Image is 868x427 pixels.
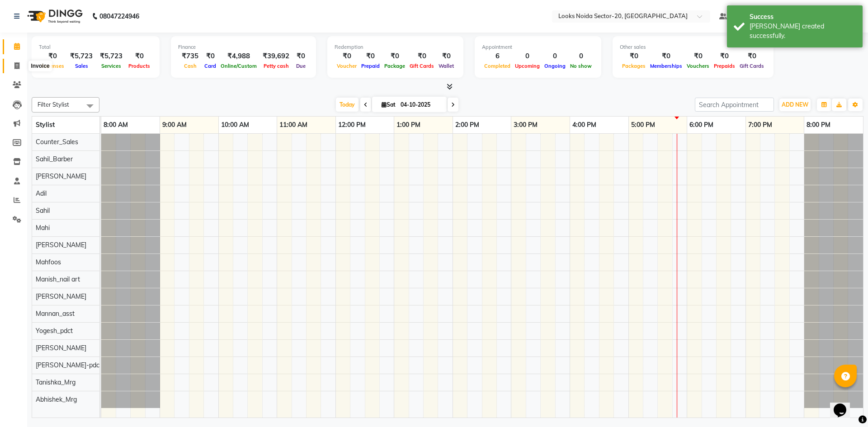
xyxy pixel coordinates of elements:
span: Services [99,63,123,69]
div: ₹0 [737,51,766,61]
span: Sat [379,101,398,108]
div: ₹0 [407,51,436,61]
div: ₹0 [684,51,712,61]
span: [PERSON_NAME] [36,344,86,352]
a: 12:00 PM [336,118,368,131]
div: ₹0 [126,51,152,61]
a: 7:00 PM [746,118,774,131]
div: ₹0 [712,51,737,61]
span: [PERSON_NAME] [36,172,86,180]
div: ₹0 [202,51,218,61]
span: Memberships [648,63,684,69]
span: Stylist [36,121,55,129]
div: ₹0 [359,51,382,61]
div: ₹0 [39,51,66,61]
span: Petty cash [261,63,291,69]
span: Prepaid [359,63,382,69]
span: Counter_Sales [36,138,78,146]
span: Sahil [36,206,50,215]
a: 11:00 AM [277,118,310,131]
span: Filter Stylist [38,101,69,108]
a: 6:00 PM [687,118,716,131]
div: ₹735 [178,51,202,61]
div: ₹0 [648,51,684,61]
span: Abhishek_Mrg [36,395,77,404]
span: Mahi [36,224,50,232]
a: 10:00 AM [219,118,251,131]
span: Package [382,63,407,69]
a: 8:00 PM [804,118,833,131]
iframe: chat widget [830,391,859,418]
input: Search Appointment [695,98,774,112]
a: 4:00 PM [570,118,599,131]
span: Today [336,98,359,112]
div: ₹39,692 [259,51,293,61]
img: logo [23,4,85,29]
div: ₹0 [335,51,359,61]
span: Cash [182,63,199,69]
div: Invoice [28,61,52,71]
span: Wallet [436,63,456,69]
span: Gift Cards [737,63,766,69]
a: 9:00 AM [160,118,189,131]
span: Products [126,63,152,69]
div: Total [39,43,152,51]
div: Success [750,12,856,22]
span: [PERSON_NAME]-pdct [36,361,102,369]
span: Prepaids [712,63,737,69]
div: Appointment [482,43,594,51]
div: ₹0 [436,51,456,61]
span: [PERSON_NAME] [36,241,86,249]
a: 5:00 PM [629,118,657,131]
div: Other sales [620,43,766,51]
span: ADD NEW [782,101,808,108]
span: Card [202,63,218,69]
span: Due [294,63,308,69]
div: ₹0 [293,51,309,61]
div: Finance [178,43,309,51]
span: Yogesh_pdct [36,327,73,335]
span: Online/Custom [218,63,259,69]
div: ₹0 [382,51,407,61]
a: 3:00 PM [511,118,540,131]
span: Vouchers [684,63,712,69]
div: ₹5,723 [96,51,126,61]
span: Gift Cards [407,63,436,69]
span: Sales [73,63,90,69]
a: 1:00 PM [394,118,423,131]
div: 6 [482,51,513,61]
b: 08047224946 [99,4,139,29]
button: ADD NEW [779,99,811,111]
span: No show [568,63,594,69]
span: Manish_nail art [36,275,80,283]
span: Mannan_asst [36,310,75,318]
input: 2025-10-04 [398,98,443,112]
span: Mahfoos [36,258,61,266]
span: Adil [36,189,47,197]
span: Sahil_Barber [36,155,73,163]
span: Voucher [335,63,359,69]
span: Upcoming [513,63,542,69]
a: 2:00 PM [453,118,481,131]
div: 0 [542,51,568,61]
span: Packages [620,63,648,69]
div: ₹4,988 [218,51,259,61]
div: Redemption [335,43,456,51]
div: Bill created successfully. [750,22,856,41]
div: ₹5,723 [66,51,96,61]
span: Ongoing [542,63,568,69]
div: ₹0 [620,51,648,61]
span: Tanishka_Mrg [36,378,75,386]
div: 0 [568,51,594,61]
a: 8:00 AM [101,118,130,131]
span: [PERSON_NAME] [36,292,86,300]
div: 0 [513,51,542,61]
span: Completed [482,63,513,69]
